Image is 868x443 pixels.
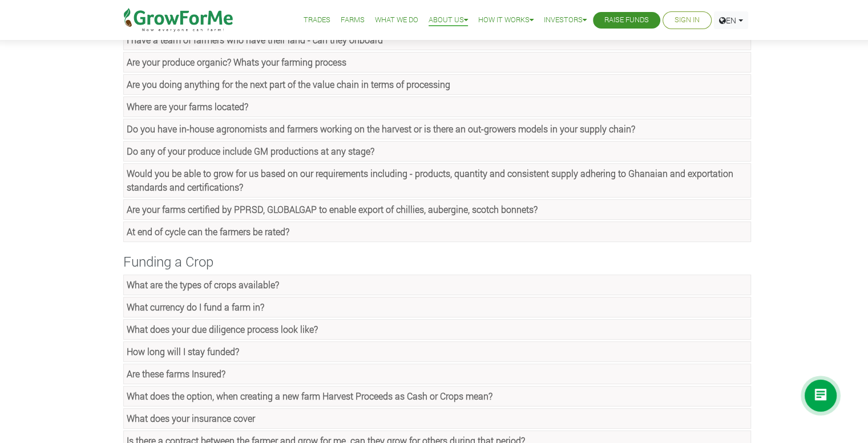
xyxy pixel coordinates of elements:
a: How long will I stay funded? [123,341,751,362]
strong: What currency do I fund a farm in? [127,301,264,313]
a: At end of cycle can the farmers be rated? [123,221,751,242]
strong: Are your produce organic? Whats your farming process [127,56,346,68]
strong: What are the types of crops available? [127,279,279,291]
a: Raise Funds [604,14,649,26]
strong: How long will I stay funded? [127,345,239,357]
strong: At end of cycle can the farmers be rated? [127,225,289,237]
strong: What does your due diligence process look like? [127,323,318,335]
a: Sign In [675,14,700,26]
a: What We Do [375,14,418,26]
a: Farms [341,14,365,26]
a: What does your due diligence process look like? [123,319,751,340]
strong: Are your farms certified by PPRSD, GLOBALGAP to enable export of chillies, aubergine, scotch bonn... [127,203,538,215]
a: What are the types of crops available? [123,275,751,295]
a: About Us [429,14,468,26]
strong: Do any of your produce include GM productions at any stage? [127,145,374,157]
a: What does the option, when creating a new farm Harvest Proceeds as Cash or Crops mean? [123,386,751,406]
strong: I have a team of farmers who have their land - can they onboard [127,34,383,46]
strong: Are you doing anything for the next part of the value chain in terms of processing [127,78,450,90]
strong: Would you be able to grow for us based on our requirements including - products, quantity and con... [127,167,733,193]
a: What currency do I fund a farm in? [123,297,751,317]
strong: Where are your farms located? [127,100,248,112]
a: Where are your farms located? [123,96,751,117]
a: Trades [304,14,330,26]
a: Do you have in-house agronomists and farmers working on the harvest or is there an out-growers mo... [123,119,751,139]
a: How it Works [478,14,534,26]
strong: What does your insurance cover [127,412,255,424]
strong: Do you have in-house agronomists and farmers working on the harvest or is there an out-growers mo... [127,123,635,135]
h4: Funding a Crop [118,253,751,270]
a: Are your produce organic? Whats your farming process [123,52,751,73]
a: Do any of your produce include GM productions at any stage? [123,141,751,162]
a: What does your insurance cover [123,408,751,429]
a: Are you doing anything for the next part of the value chain in terms of processing [123,74,751,95]
a: Are your farms certified by PPRSD, GLOBALGAP to enable export of chillies, aubergine, scotch bonn... [123,199,751,220]
strong: What does the option, when creating a new farm Harvest Proceeds as Cash or Crops mean? [127,390,492,402]
a: Investors [544,14,587,26]
a: Are these farms Insured? [123,364,751,384]
a: EN [714,11,748,29]
strong: Are these farms Insured? [127,368,225,380]
a: Would you be able to grow for us based on our requirements including - products, quantity and con... [123,163,751,198]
